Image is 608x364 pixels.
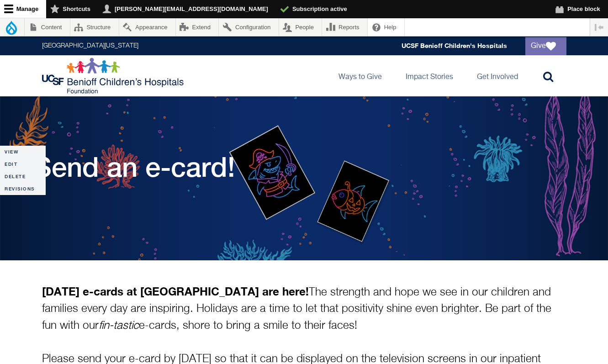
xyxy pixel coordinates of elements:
[70,18,119,36] a: Structure
[42,285,309,298] strong: [DATE] e-cards at [GEOGRAPHIC_DATA] are here!
[398,55,460,96] a: Impact Stories
[42,58,186,94] img: Logo for UCSF Benioff Children's Hospitals Foundation
[25,18,70,36] a: Content
[525,37,566,55] a: Give
[368,18,404,36] a: Help
[176,18,219,36] a: Extend
[402,42,507,50] a: UCSF Benioff Children's Hospitals
[322,18,367,36] a: Reports
[42,43,138,49] a: [GEOGRAPHIC_DATA][US_STATE]
[590,18,608,36] button: Vertical orientation
[99,320,139,331] i: fin-tastic
[119,18,175,36] a: Appearance
[470,55,525,96] a: Get Involved
[279,18,322,36] a: People
[331,55,389,96] a: Ways to Give
[219,18,278,36] a: Configuration
[34,151,235,183] h1: Send an e-card!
